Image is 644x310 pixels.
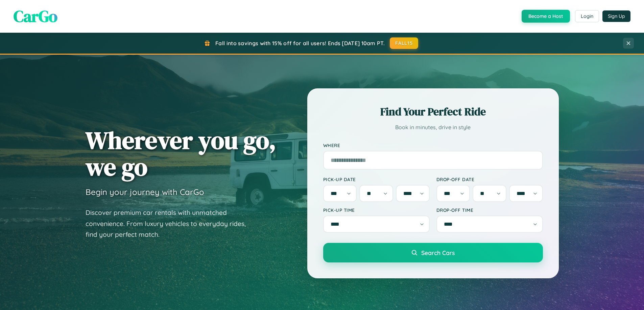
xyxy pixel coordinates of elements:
label: Pick-up Date [323,176,430,182]
label: Drop-off Time [436,207,543,213]
p: Discover premium car rentals with unmatched convenience. From luxury vehicles to everyday rides, ... [86,207,255,240]
span: Fall into savings with 15% off for all users! Ends [DATE] 10am PT. [215,40,385,47]
p: Book in minutes, drive in style [323,122,543,132]
h2: Find Your Perfect Ride [323,104,543,119]
h1: Wherever you go, we go [86,127,276,180]
label: Where [323,142,543,148]
button: FALL15 [390,37,418,49]
label: Pick-up Time [323,207,430,213]
button: Login [575,10,599,22]
h3: Begin your journey with CarGo [86,187,204,197]
button: Become a Host [522,10,570,23]
span: CarGo [14,5,57,27]
button: Sign Up [602,10,630,22]
button: Search Cars [323,243,543,262]
label: Drop-off Date [436,176,543,182]
span: Search Cars [421,249,455,256]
